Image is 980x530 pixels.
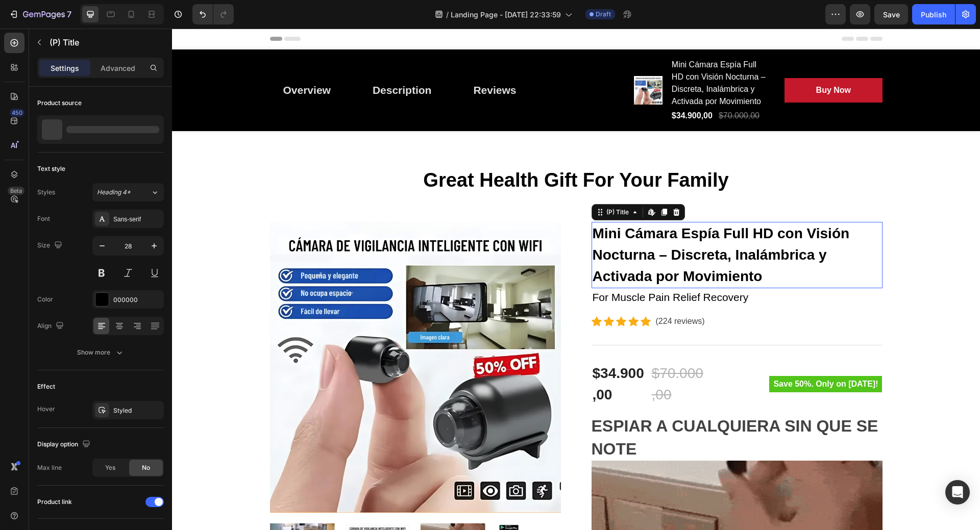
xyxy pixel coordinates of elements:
[499,80,542,94] div: $34.900,00
[37,463,62,472] div: Max line
[37,164,65,173] div: Text style
[37,319,66,333] div: Align
[51,63,79,73] p: Settings
[105,463,115,472] span: Yes
[420,333,475,378] div: $34.900,00
[37,98,82,108] div: Product source
[644,56,679,68] div: Buy Now
[921,9,946,20] div: Publish
[99,140,709,164] p: Great Health Gift For Your Family
[37,188,55,197] div: Styles
[479,333,534,378] div: $70.000,00
[596,10,611,19] span: Draft
[420,388,706,430] h1: ESPIAR A CUALQUIERA SIN QUE SE NOTE
[912,4,955,24] button: Publish
[451,9,561,20] span: Landing Page - [DATE] 22:33:59
[113,295,161,305] div: 000000
[10,109,24,117] div: 450
[874,4,908,24] button: Save
[420,193,710,260] a: Mini Cámara Espía Full HD con Visión Nocturna – Discreta, Inalámbrica y Activada por Movimiento
[192,4,234,24] div: Undo/Redo
[37,214,50,223] div: Font
[4,4,76,24] button: 7
[37,497,72,507] div: Product link
[113,406,161,415] div: Styled
[8,187,24,195] div: Beta
[446,9,449,20] span: /
[612,49,710,74] button: Buy Now
[421,261,709,277] p: For Muscle Pain Relief Recovery
[142,463,150,472] span: No
[92,183,164,201] button: Heading 4*
[484,287,533,299] p: (224 reviews)
[301,54,344,70] div: Reviews
[37,382,55,391] div: Effect
[187,47,273,76] a: Description
[37,405,55,414] div: Hover
[883,10,900,19] span: Save
[597,347,710,364] pre: Save 50%. Only on [DATE]!
[546,80,589,94] div: $70.000,00
[50,36,160,48] p: (P) Title
[432,179,459,188] div: (P) Title
[172,29,980,530] iframe: Design area
[67,8,71,20] p: 7
[37,343,164,362] button: Show more
[945,480,970,504] div: Open Intercom Messenger
[113,215,161,224] div: Sans-serif
[77,347,125,358] div: Show more
[499,29,596,80] h2: Mini Cámara Espía Full HD con Visión Nocturna – Discreta, Inalámbrica y Activada por Movimiento
[37,239,64,253] div: Size
[37,438,92,451] div: Display option
[97,188,131,197] span: Heading 4*
[37,295,53,304] div: Color
[288,47,357,76] a: Reviews
[101,63,135,73] p: Advanced
[201,54,260,70] div: Description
